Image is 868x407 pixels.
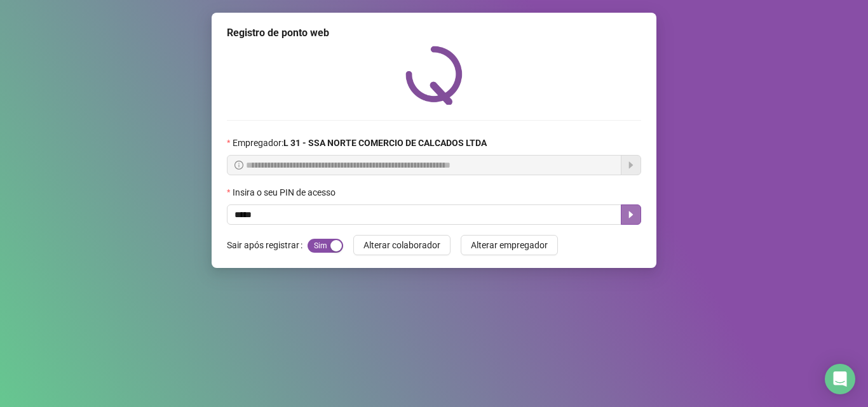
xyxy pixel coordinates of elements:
[405,46,463,105] img: QRPoint
[283,138,487,148] strong: L 31 - SSA NORTE COMERCIO DE CALCADOS LTDA
[227,185,344,199] label: Insira o seu PIN de acesso
[227,235,308,255] label: Sair após registrar
[227,25,641,41] div: Registro de ponto web
[363,238,440,252] span: Alterar colaborador
[471,238,548,252] span: Alterar empregador
[233,136,487,150] span: Empregador :
[353,235,451,255] button: Alterar colaborador
[234,161,243,170] span: info-circle
[626,210,636,220] span: caret-right
[825,364,855,394] div: Open Intercom Messenger
[461,235,558,255] button: Alterar empregador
